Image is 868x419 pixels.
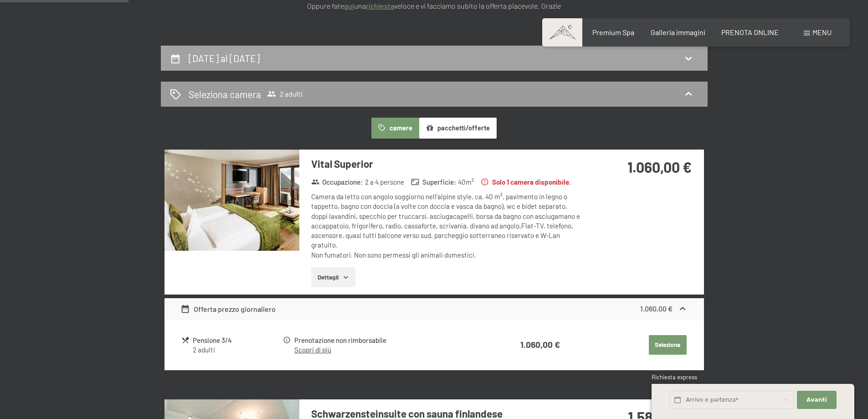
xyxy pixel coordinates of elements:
button: pacchetti/offerte [419,118,497,139]
button: Seleziona [649,335,687,355]
strong: Solo 1 camera disponibile. [481,177,571,187]
span: Richiesta express [652,373,697,381]
img: mss_renderimg.php [164,150,299,251]
div: Pensione 3/4 [193,335,282,346]
button: Avanti [797,391,836,409]
button: Dettagli [311,267,355,287]
strong: 1.060,00 € [627,158,692,176]
a: quì [344,1,354,10]
h2: Seleziona camera [189,88,261,101]
a: Premium Spa [592,28,634,36]
div: Camera da letto con angolo soggiorno nell’alpine style, ca. 40 m², pavimento in legno o tappetto,... [311,192,582,260]
a: richiesta [366,1,394,10]
h2: [DATE] al [DATE] [189,52,260,64]
a: Scopri di più [294,346,331,354]
strong: 1.060,00 € [520,339,560,350]
div: Offerta prezzo giornaliero1.060,00 € [164,298,704,320]
a: PRENOTA ONLINE [721,28,779,36]
a: Galleria immagini [651,28,705,36]
div: 2 adulti [193,345,282,355]
span: 2 adulti [267,89,303,98]
span: 40 m² [458,177,474,187]
div: Prenotazione non rimborsabile [294,335,484,346]
h3: Vital Superior [311,157,582,171]
div: Offerta prezzo giornaliero [180,304,276,315]
span: 2 a 4 persone [365,177,404,187]
span: Avanti [806,396,827,404]
strong: 1.060,00 € [640,304,673,313]
strong: Superficie : [411,177,456,187]
button: camere [371,118,419,139]
strong: Occupazione : [311,177,363,187]
span: Menu [812,28,832,36]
